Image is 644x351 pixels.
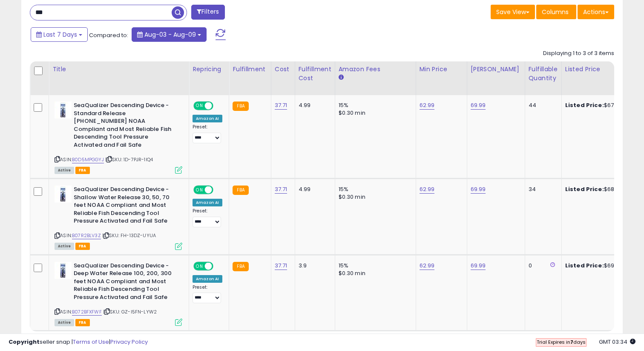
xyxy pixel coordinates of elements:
span: ON [194,262,205,270]
a: 69.99 [471,101,486,110]
div: seller snap | | [9,338,148,346]
button: Aug-03 - Aug-09 [132,27,207,42]
span: FBA [75,243,90,250]
span: FBA [75,167,90,174]
span: All listings currently available for purchase on Amazon [55,243,74,250]
div: 34 [529,186,555,193]
div: Listed Price [565,65,639,74]
span: | SKU: FH-13DZ-UYUA [102,232,156,239]
div: 44 [529,102,555,109]
button: Last 7 Days [31,27,88,42]
div: $67.39 [565,102,636,109]
div: ASIN: [55,262,182,325]
div: 3.9 [299,262,328,270]
small: FBA [233,102,248,111]
b: Listed Price: [565,261,604,270]
div: Amazon AI [193,275,222,283]
div: Displaying 1 to 3 of 3 items [543,49,614,58]
span: ON [194,186,205,194]
span: Columns [542,8,569,16]
div: Repricing [193,65,225,74]
img: 41I8MzXVmzL._SL40_.jpg [55,102,72,119]
a: Privacy Policy [110,338,148,346]
div: $0.30 min [339,193,409,201]
button: Columns [536,5,576,19]
div: $0.30 min [339,109,409,117]
div: 4.99 [299,102,328,109]
div: 15% [339,102,409,109]
div: 15% [339,262,409,270]
div: $69.99 [565,262,636,270]
b: Listed Price: [565,101,604,109]
img: 41prJRuCinL._SL40_.jpg [55,186,72,203]
a: 69.99 [471,185,486,194]
b: 7 [570,339,573,345]
a: 37.71 [275,185,287,194]
span: | SKU: GZ-I5FN-LYW2 [103,308,157,315]
img: 41pT2SklVLL._SL40_.jpg [55,262,72,279]
button: Save View [491,5,535,19]
small: Amazon Fees. [339,74,344,81]
small: FBA [233,186,248,195]
div: 0 [529,262,555,270]
div: Fulfillment Cost [299,65,331,83]
div: Cost [275,65,291,74]
span: Last 7 Days [43,30,77,39]
a: 62.99 [420,185,435,194]
div: $0.30 min [339,270,409,277]
div: Preset: [193,124,222,143]
div: Preset: [193,284,222,304]
a: 37.71 [275,261,287,270]
span: OFF [212,186,226,194]
b: SeaQualizer Descending Device - Standard Release [PHONE_NUMBER] NOAA Compliant and Most Reliable ... [74,102,177,151]
button: Filters [191,5,224,20]
div: Amazon AI [193,199,222,206]
b: SeaQualizer Descending Device - Shallow Water Release 30, 50, 70 feet NOAA Compliant and Most Rel... [74,186,177,227]
div: [PERSON_NAME] [471,65,521,74]
div: Amazon Fees [339,65,412,74]
a: 37.71 [275,101,287,110]
div: Fulfillment [233,65,267,74]
span: Trial Expires in days [537,339,586,345]
span: | SKU: 1D-7PJR-1IQ4 [105,156,153,163]
span: OFF [212,102,226,110]
a: B072BFXFWF [72,308,102,316]
span: All listings currently available for purchase on Amazon [55,167,74,174]
button: Actions [578,5,614,19]
span: OFF [212,262,226,270]
div: Min Price [420,65,463,74]
div: Title [52,65,185,74]
strong: Copyright [9,338,40,346]
div: ASIN: [55,102,182,173]
span: Compared to: [89,31,128,39]
a: Terms of Use [73,338,109,346]
div: ASIN: [55,186,182,249]
b: Listed Price: [565,185,604,193]
a: 62.99 [420,101,435,110]
span: FBA [75,319,90,326]
div: Fulfillable Quantity [529,65,558,83]
div: $68.03 [565,186,636,193]
a: 69.99 [471,261,486,270]
small: FBA [233,262,248,271]
b: SeaQualizer Descending Device - Deep Water Release 100, 200, 300 feet NOAA Compliant and Most Rel... [74,262,177,304]
div: Preset: [193,208,222,227]
a: B0D5MPGGYJ [72,156,104,163]
span: Aug-03 - Aug-09 [144,30,196,39]
a: B07R2BLV3Z [72,232,101,239]
span: All listings currently available for purchase on Amazon [55,319,74,326]
div: Amazon AI [193,115,222,122]
div: 15% [339,186,409,193]
div: 4.99 [299,186,328,193]
span: ON [194,102,205,110]
a: 62.99 [420,261,435,270]
span: 2025-08-17 03:34 GMT [599,338,635,346]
